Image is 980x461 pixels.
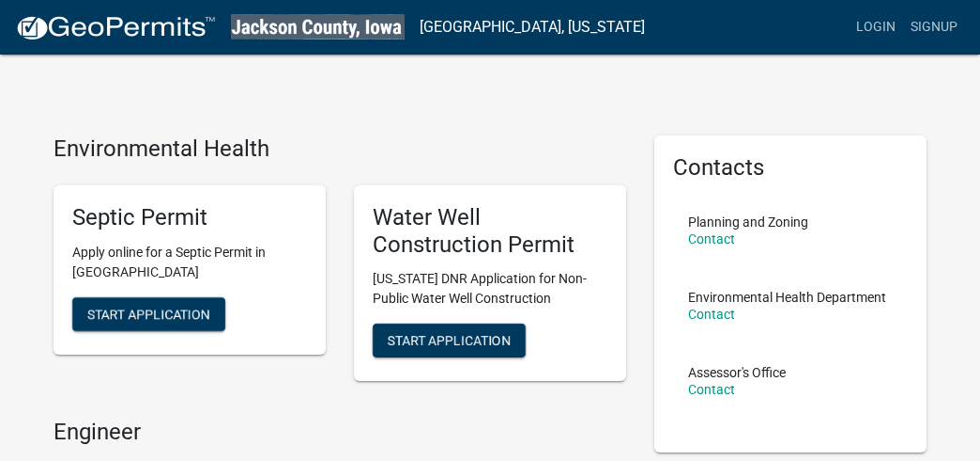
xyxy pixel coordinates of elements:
[54,135,626,163] h4: Environmental Health
[388,333,511,348] span: Start Application
[231,14,405,40] img: Jackson County, Iowa
[688,366,786,379] p: Assessor's Office
[373,204,607,259] h5: Water Well Construction Permit
[688,215,808,229] p: Planning and Zoning
[673,154,908,182] h5: Contacts
[420,11,645,43] a: [GEOGRAPHIC_DATA], [US_STATE]
[688,291,886,304] p: Environmental Health Department
[72,204,307,231] h5: Septic Permit
[72,297,225,331] button: Start Application
[373,269,607,309] p: [US_STATE] DNR Application for Non-Public Water Well Construction
[903,9,965,45] a: Signup
[87,306,210,321] span: Start Application
[849,9,903,45] a: Login
[72,243,307,282] p: Apply online for a Septic Permit in [GEOGRAPHIC_DATA]
[688,307,735,322] a: Contact
[688,382,735,397] a: Contact
[54,419,626,446] h4: Engineer
[373,324,526,358] button: Start Application
[688,231,735,246] a: Contact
